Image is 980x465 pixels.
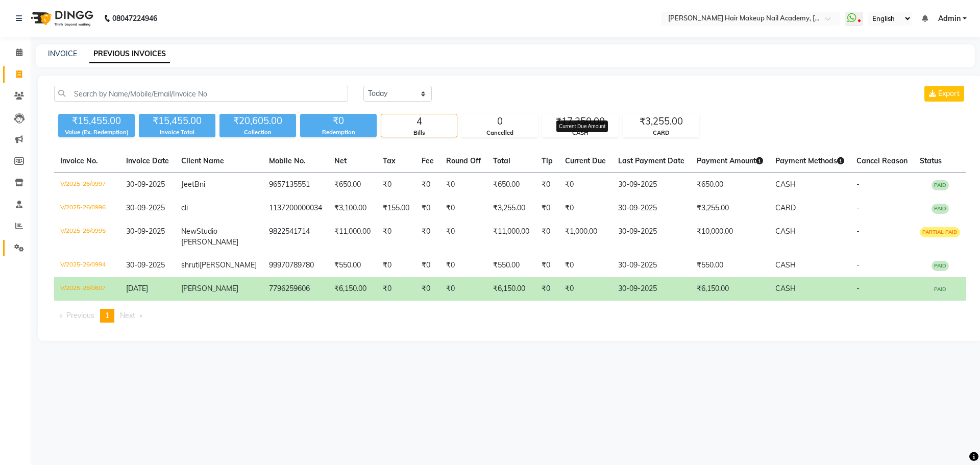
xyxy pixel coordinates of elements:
[775,284,796,293] span: CASH
[612,277,691,301] td: 30-09-2025
[126,203,165,212] span: 30-09-2025
[535,173,559,197] td: ₹0
[535,254,559,277] td: ₹0
[200,260,257,270] span: [PERSON_NAME]
[440,197,487,220] td: ₹0
[691,277,769,301] td: ₹6,150.00
[60,156,98,165] span: Invoice No.
[263,220,328,254] td: 9822541714
[381,114,457,129] div: 4
[263,254,328,277] td: 99970789780
[126,156,169,165] span: Invoice Date
[559,197,612,220] td: ₹0
[26,4,96,33] img: logo
[58,114,135,128] div: ₹15,455.00
[543,114,618,129] div: ₹17,350.00
[775,203,796,212] span: CARD
[856,260,860,270] span: -
[623,114,699,129] div: ₹3,255.00
[559,254,612,277] td: ₹0
[66,311,94,320] span: Previous
[415,254,440,277] td: ₹0
[775,156,844,165] span: Payment Methods
[618,156,684,165] span: Last Payment Date
[54,197,120,220] td: V/2025-26/0996
[612,220,691,254] td: 30-09-2025
[181,156,224,165] span: Client Name
[415,220,440,254] td: ₹0
[565,156,606,165] span: Current Due
[612,197,691,220] td: 30-09-2025
[487,277,535,301] td: ₹6,150.00
[377,220,415,254] td: ₹0
[856,156,908,165] span: Cancel Reason
[932,284,949,295] span: PAID
[139,114,215,128] div: ₹15,455.00
[54,173,120,197] td: V/2025-26/0997
[126,180,165,189] span: 30-09-2025
[219,114,296,128] div: ₹20,605.00
[440,173,487,197] td: ₹0
[263,197,328,220] td: 1137200000034
[487,197,535,220] td: ₹3,255.00
[856,227,860,236] span: -
[487,220,535,254] td: ₹11,000.00
[535,277,559,301] td: ₹0
[328,277,377,301] td: ₹6,150.00
[535,197,559,220] td: ₹0
[415,197,440,220] td: ₹0
[691,220,769,254] td: ₹10,000.00
[691,254,769,277] td: ₹550.00
[300,128,377,137] div: Redemption
[920,156,942,165] span: Status
[58,128,135,137] div: Value (Ex. Redemption)
[377,197,415,220] td: ₹155.00
[612,254,691,277] td: 30-09-2025
[54,277,120,301] td: V/2025-26/0607
[139,128,215,137] div: Invoice Total
[181,284,238,293] span: [PERSON_NAME]
[181,227,238,247] span: Studio [PERSON_NAME]
[377,277,415,301] td: ₹0
[328,197,377,220] td: ₹3,100.00
[328,220,377,254] td: ₹11,000.00
[54,86,348,102] input: Search by Name/Mobile/Email/Invoice No
[219,128,296,137] div: Collection
[559,277,612,301] td: ₹0
[181,227,197,236] span: New
[328,173,377,197] td: ₹650.00
[120,311,135,320] span: Next
[263,277,328,301] td: 7796259606
[54,254,120,277] td: V/2025-26/0994
[535,220,559,254] td: ₹0
[487,173,535,197] td: ₹650.00
[269,156,306,165] span: Mobile No.
[181,180,194,189] span: Jeet
[440,220,487,254] td: ₹0
[932,204,949,214] span: PAID
[462,114,537,129] div: 0
[691,173,769,197] td: ₹650.00
[126,284,148,293] span: [DATE]
[300,114,377,128] div: ₹0
[924,86,964,102] button: Export
[556,120,608,132] div: Current Due Amount
[334,156,347,165] span: Net
[377,173,415,197] td: ₹0
[623,129,699,137] div: CARD
[446,156,481,165] span: Round Off
[559,173,612,197] td: ₹0
[383,156,396,165] span: Tax
[328,254,377,277] td: ₹550.00
[89,45,170,63] a: PREVIOUS INVOICES
[487,254,535,277] td: ₹550.00
[381,129,457,137] div: Bills
[697,156,763,165] span: Payment Amount
[181,260,200,270] span: shruti
[54,220,120,254] td: V/2025-26/0995
[194,180,205,189] span: Bni
[775,180,796,189] span: CASH
[126,260,165,270] span: 30-09-2025
[775,260,796,270] span: CASH
[422,156,434,165] span: Fee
